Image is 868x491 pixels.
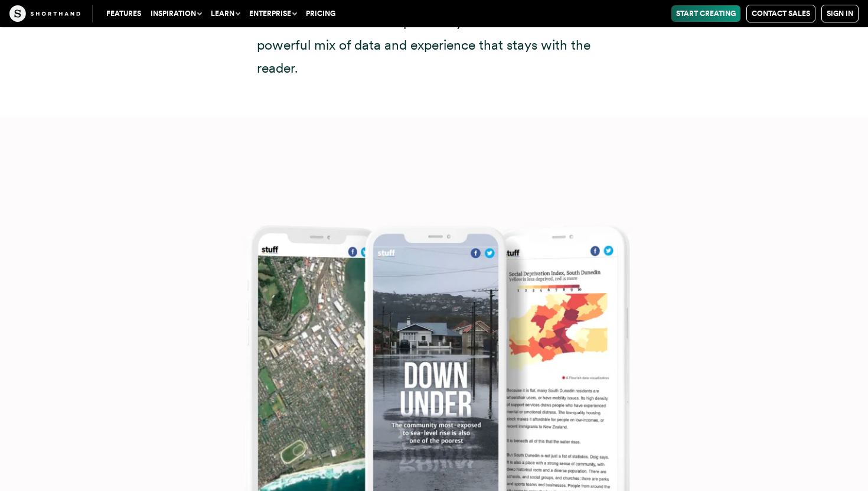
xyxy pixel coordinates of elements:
button: Learn [206,5,244,22]
a: Pricing [301,5,340,22]
a: Start Creating [671,5,740,22]
img: The Craft [9,5,80,22]
a: Features [102,5,146,22]
button: Inspiration [146,5,206,22]
a: Contact Sales [746,5,815,22]
a: Sign in [821,5,859,22]
button: Enterprise [244,5,301,22]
